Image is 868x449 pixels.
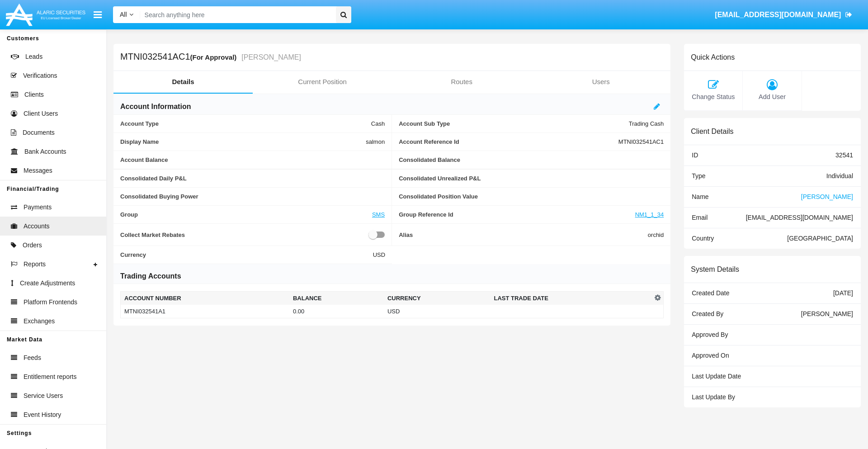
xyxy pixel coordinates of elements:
[392,71,531,93] a: Routes
[113,10,140,19] a: All
[801,310,853,317] span: [PERSON_NAME]
[20,279,75,288] span: Create Adjustments
[490,292,652,305] th: Last Trade Date
[801,193,853,200] span: [PERSON_NAME]
[692,193,708,200] span: Name
[120,52,301,62] h5: MTNI032541AC1
[24,166,52,175] span: Messages
[833,289,853,297] span: [DATE]
[120,271,181,281] h6: Trading Accounts
[120,138,366,145] span: Display Name
[618,138,664,145] span: MTNI032541AC1
[239,54,301,61] small: [PERSON_NAME]
[692,373,741,380] span: Last Update Date
[399,193,664,200] span: Consolidated Position Value
[120,156,385,163] span: Account Balance
[629,120,664,127] span: Trading Cash
[289,292,384,305] th: Balance
[24,109,58,118] span: Client Users
[399,229,648,240] span: Alias
[648,229,664,240] span: orchid
[25,52,42,61] span: Leads
[372,211,385,218] a: SMS
[373,251,385,258] span: USD
[24,222,50,231] span: Accounts
[120,120,371,127] span: Account Type
[635,211,664,218] a: NM1_1_34
[689,92,738,102] span: Change Status
[24,203,52,212] span: Payments
[747,92,797,102] span: Add User
[711,2,857,28] a: [EMAIL_ADDRESS][DOMAIN_NAME]
[24,147,66,156] span: Bank Accounts
[120,211,372,218] span: Group
[24,372,77,382] span: Entitlement reports
[692,151,698,159] span: ID
[399,211,635,218] span: Group Reference Id
[692,289,729,297] span: Created Date
[113,71,253,93] a: Details
[23,71,57,80] span: Verifications
[399,120,629,127] span: Account Sub Type
[289,305,384,318] td: 0.00
[140,6,333,23] input: Search
[24,317,55,326] span: Exchanges
[24,298,77,307] span: Platform Frontends
[787,235,853,242] span: [GEOGRAPHIC_DATA]
[692,235,714,242] span: Country
[190,52,240,62] div: (For Approval)
[23,128,55,137] span: Documents
[746,214,853,221] span: [EMAIL_ADDRESS][DOMAIN_NAME]
[826,172,853,180] span: Individual
[715,11,841,19] span: [EMAIL_ADDRESS][DOMAIN_NAME]
[120,193,385,200] span: Consolidated Buying Power
[121,292,289,305] th: Account Number
[120,11,127,18] span: All
[24,260,46,269] span: Reports
[120,251,373,258] span: Currency
[692,172,705,180] span: Type
[120,175,385,182] span: Consolidated Daily P&L
[366,138,385,145] span: salmon
[121,305,289,318] td: MTNI032541A1
[692,310,723,317] span: Created By
[691,53,735,61] h6: Quick Actions
[24,90,44,99] span: Clients
[399,175,664,182] span: Consolidated Unrealized P&L
[399,138,618,145] span: Account Reference Id
[692,393,735,401] span: Last Update By
[24,391,63,401] span: Service Users
[24,353,41,363] span: Feeds
[120,229,368,240] span: Collect Market Rebates
[24,410,61,420] span: Event History
[23,241,42,250] span: Orders
[692,331,728,338] span: Approved By
[692,214,708,221] span: Email
[120,102,191,112] h6: Account Information
[371,120,385,127] span: Cash
[5,1,87,28] img: Logo image
[691,265,739,274] h6: System Details
[531,71,670,93] a: Users
[384,292,491,305] th: Currency
[253,71,392,93] a: Current Position
[399,156,664,163] span: Consolidated Balance
[835,151,853,159] span: 32541
[691,127,733,136] h6: Client Details
[692,352,729,359] span: Approved On
[384,305,491,318] td: USD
